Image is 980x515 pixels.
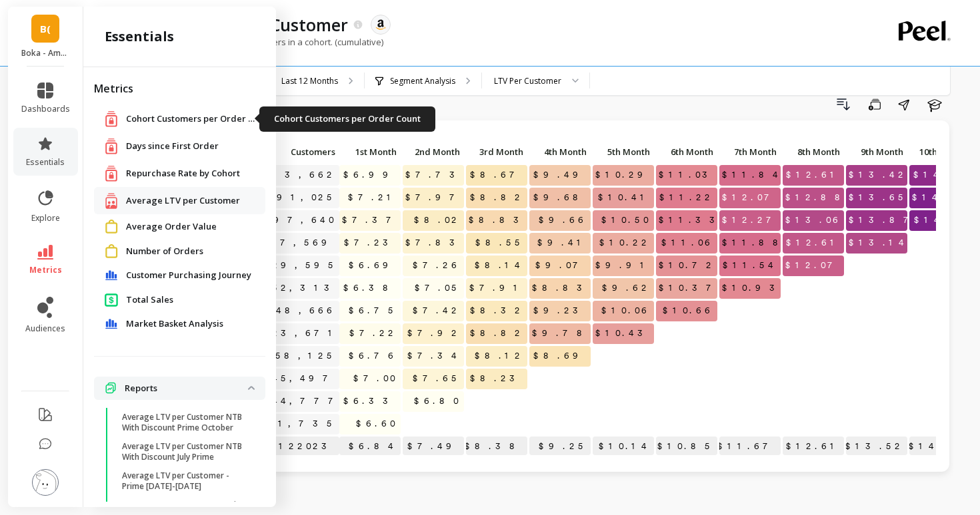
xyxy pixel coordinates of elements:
[469,146,523,157] span: 3rd Month
[660,301,717,321] span: $10.66
[339,142,401,161] p: 1st Month
[719,233,791,253] span: $11.88
[719,436,781,456] p: $11.67
[656,278,724,298] span: $10.37
[466,142,527,161] p: 3rd Month
[403,165,467,185] span: $7.73
[126,293,255,307] a: Total Sales
[656,436,717,456] p: $10.85
[719,188,782,208] span: $12.07
[467,301,527,321] span: $8.32
[722,146,777,157] span: 7th Month
[846,188,911,208] span: $13.65
[467,165,527,185] span: $8.67
[659,146,713,157] span: 6th Month
[347,323,401,343] span: $7.22
[533,256,591,275] span: $9.07
[126,220,217,234] span: Average Order Value
[595,188,654,208] span: $10.41
[339,210,404,230] span: $7.37
[782,142,845,163] div: Toggle SortBy
[849,146,903,157] span: 9th Month
[599,210,654,230] span: $10.50
[263,233,339,253] a: 97,569
[262,146,335,157] span: Customers
[271,210,339,230] a: 97,640
[21,104,70,114] span: dashboards
[375,19,387,31] img: api.amazon.svg
[341,391,401,411] span: $6.33
[846,165,911,185] span: $13.42
[592,142,655,163] div: Toggle SortBy
[846,436,907,456] p: $13.52
[126,140,255,153] a: Days since First Order
[346,256,401,275] span: $6.69
[909,188,974,208] span: $14.43
[473,233,527,253] span: $8.55
[529,323,595,343] span: $9.78
[259,256,341,275] a: 129,595
[597,233,654,253] span: $10.22
[783,436,844,456] p: $12.61
[31,213,60,224] span: explore
[719,210,784,230] span: $12.27
[656,256,719,275] span: $10.72
[494,75,561,87] div: LTV Per Customer
[405,146,460,157] span: 2nd Month
[529,436,591,456] p: $9.25
[405,323,464,343] span: $7.92
[105,165,118,182] img: navigation item icon
[595,146,650,157] span: 5th Month
[410,256,464,275] span: $7.26
[466,436,527,456] p: $8.38
[259,391,346,411] a: 144,777
[536,210,591,230] span: $9.66
[405,346,464,366] span: $7.34
[259,142,322,163] div: Toggle SortBy
[126,317,223,331] span: Market Basket Analysis
[467,323,527,343] span: $8.82
[719,142,781,161] p: 7th Month
[126,194,240,208] span: Average LTV per Customer
[656,210,727,230] span: $11.33
[785,146,840,157] span: 8th Month
[410,301,464,321] span: $7.42
[655,142,719,163] div: Toggle SortBy
[126,220,255,234] a: Average Order Value
[259,323,342,343] a: 123,671
[783,165,844,185] span: $12.61
[911,210,971,230] span: $14.42
[911,165,971,185] span: $14.16
[125,382,248,395] p: Reports
[783,142,844,161] p: 8th Month
[248,386,255,390] img: down caret icon
[94,81,265,96] h2: Metrics
[719,142,782,163] div: Toggle SortBy
[105,270,118,281] img: navigation item icon
[341,233,401,253] span: $7.23
[719,165,785,185] span: $11.84
[261,414,339,434] a: 91,735
[783,256,845,275] span: $12.07
[531,301,591,321] span: $9.23
[783,188,853,208] span: $12.88
[105,319,118,329] img: navigation item icon
[259,142,339,161] p: Customers
[105,244,118,258] img: navigation item icon
[909,142,971,161] p: 10th Month
[341,278,401,298] span: $6.38
[846,142,907,161] p: 9th Month
[467,278,527,298] span: $7.91
[259,436,339,456] p: 122023
[339,142,402,163] div: Toggle SortBy
[656,165,720,185] span: $11.03
[599,278,654,298] span: $9.62
[535,233,591,253] span: $9.41
[122,470,249,492] p: Average LTV per Customer - Prime [DATE]-[DATE]
[126,112,259,126] a: Cohort Customers per Order CountCohort Customers per Order Count
[411,391,464,411] span: $6.80
[346,301,401,321] span: $6.75
[390,76,455,86] p: Segment Analysis
[281,76,338,86] p: Last 12 Months
[720,256,781,275] span: $11.54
